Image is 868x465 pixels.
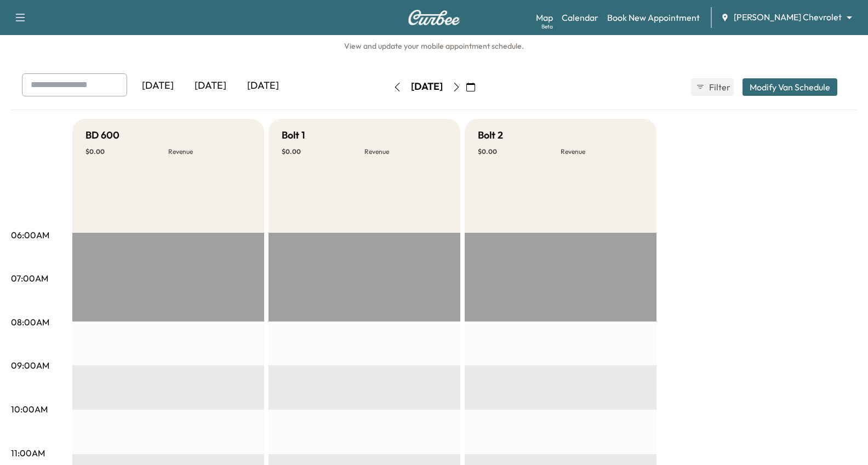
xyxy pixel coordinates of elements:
[607,11,700,24] a: Book New Appointment
[132,73,184,99] div: [DATE]
[691,78,734,96] button: Filter
[11,41,857,51] h6: View and update your mobile appointment schedule.
[541,22,553,31] div: Beta
[11,446,45,460] p: 11:00AM
[85,147,168,156] p: $ 0.00
[168,147,251,156] p: Revenue
[364,147,447,156] p: Revenue
[734,11,842,24] span: [PERSON_NAME] Chevrolet
[562,11,598,24] a: Calendar
[411,80,443,94] div: [DATE]
[478,147,561,156] p: $ 0.00
[11,315,49,329] p: 08:00AM
[11,359,49,372] p: 09:00AM
[536,11,553,24] a: MapBeta
[478,128,503,143] h5: Bolt 2
[408,10,460,25] img: Curbee Logo
[184,73,237,99] div: [DATE]
[11,272,48,285] p: 07:00AM
[282,147,364,156] p: $ 0.00
[11,403,48,416] p: 10:00AM
[237,73,289,99] div: [DATE]
[282,128,305,143] h5: Bolt 1
[709,81,729,94] span: Filter
[11,228,49,242] p: 06:00AM
[561,147,643,156] p: Revenue
[85,128,119,143] h5: BD 600
[743,78,837,96] button: Modify Van Schedule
